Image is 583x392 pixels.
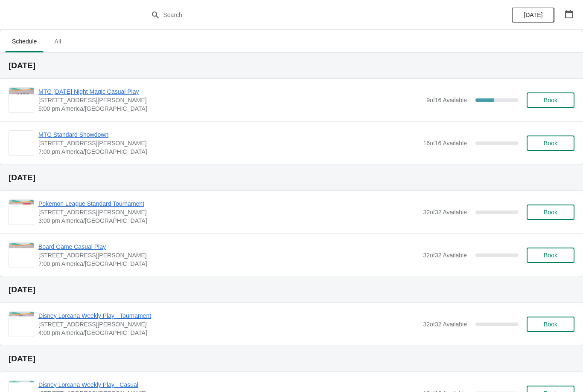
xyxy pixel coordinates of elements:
span: MTG Standard Showdown [38,130,419,139]
img: Board Game Casual Play | 2040 Louetta Rd Ste I Spring, TX 77388 | 7:00 pm America/Chicago [9,243,34,268]
img: Disney Lorcana Weekly Play - Tournament | 2040 Louetta Rd Ste I Spring, TX 77388 | 4:00 pm Americ... [9,312,34,337]
button: [DATE] [512,7,554,23]
span: [STREET_ADDRESS][PERSON_NAME] [38,96,422,104]
span: [STREET_ADDRESS][PERSON_NAME] [38,139,419,147]
span: 32 of 32 Available [423,321,467,328]
span: Book [544,97,557,104]
span: 4:00 pm America/[GEOGRAPHIC_DATA] [38,329,419,337]
span: Board Game Casual Play [38,242,419,251]
span: 32 of 32 Available [423,252,467,259]
img: MTG Friday Night Magic Casual Play | 2040 Louetta Rd Ste I Spring, TX 77388 | 5:00 pm America/Chi... [9,88,34,112]
button: Book [527,92,574,108]
span: All [47,34,68,49]
span: Schedule [5,34,44,49]
span: 7:00 pm America/[GEOGRAPHIC_DATA] [38,147,419,156]
h2: [DATE] [9,285,574,294]
h2: [DATE] [9,173,574,182]
h2: [DATE] [9,355,574,363]
span: 5:00 pm America/[GEOGRAPHIC_DATA] [38,104,422,113]
span: 3:00 pm America/[GEOGRAPHIC_DATA] [38,216,419,225]
span: 7:00 pm America/[GEOGRAPHIC_DATA] [38,259,419,268]
span: MTG [DATE] Night Magic Casual Play [38,87,422,96]
span: Book [544,140,557,147]
span: [DATE] [524,12,542,18]
h2: [DATE] [9,61,574,70]
span: [STREET_ADDRESS][PERSON_NAME] [38,208,419,216]
span: Book [544,321,557,328]
span: Disney Lorcana Weekly Play - Casual [38,380,419,389]
img: MTG Standard Showdown | 2040 Louetta Rd Ste I Spring, TX 77388 | 7:00 pm America/Chicago [9,131,34,156]
img: Pokemon League Standard Tournament | 2040 Louetta Rd Ste I Spring, TX 77388 | 3:00 pm America/Chi... [9,200,34,225]
input: Search [163,7,437,23]
span: Book [544,252,557,259]
span: [STREET_ADDRESS][PERSON_NAME] [38,251,419,259]
span: Pokemon League Standard Tournament [38,199,419,208]
span: Disney Lorcana Weekly Play - Tournament [38,311,419,320]
span: 32 of 32 Available [423,209,467,216]
span: 16 of 16 Available [423,140,467,147]
button: Book [527,135,574,151]
span: Book [544,209,557,216]
span: 9 of 16 Available [426,97,467,104]
button: Book [527,317,574,332]
span: [STREET_ADDRESS][PERSON_NAME] [38,320,419,329]
button: Book [527,205,574,220]
button: Book [527,248,574,263]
